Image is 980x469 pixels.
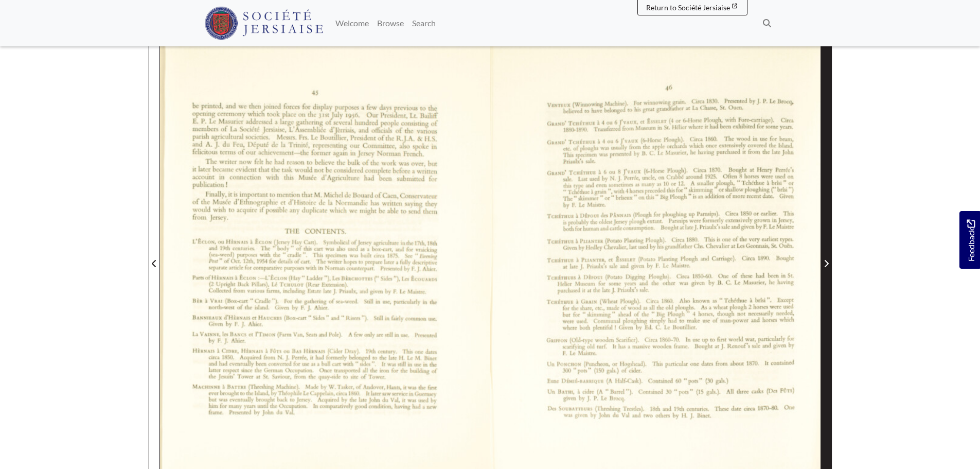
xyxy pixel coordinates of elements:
[965,219,977,261] span: Feedback
[205,7,324,40] img: Société Jersiaise
[373,13,408,33] a: Browse
[646,3,730,12] span: Return to Société Jersiaise
[331,13,373,33] a: Welcome
[408,13,440,33] a: Search
[205,4,324,42] a: Société Jersiaise logo
[959,211,980,269] a: Would you like to provide feedback?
